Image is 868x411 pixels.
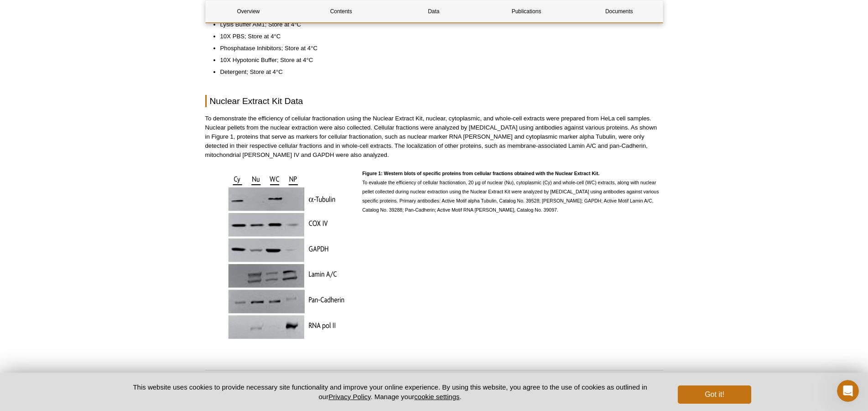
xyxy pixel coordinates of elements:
[298,0,384,22] a: Contents
[414,393,459,401] button: cookie settings
[576,0,662,22] a: Documents
[205,114,663,160] p: To demonstrate the efficiency of cellular fractionation using the Nuclear Extract Kit, nuclear, c...
[117,382,663,401] p: This website uses cookies to provide necessary site functionality and improve your online experie...
[328,393,370,401] a: Privacy Policy
[208,169,353,351] img: Western blots of specific proteins from cellular fractions obtained with the Nuclear Extract Kit.
[362,171,599,176] strong: Figure 1: Western blots of specific proteins from cellular fractions obtained with the Nuclear Ex...
[483,0,569,22] a: Publications
[837,380,859,402] iframe: Intercom live chat
[678,385,751,404] button: Got it!
[206,0,291,22] a: Overview
[220,32,654,41] li: 10X PBS; Store at 4°C
[220,68,654,77] li: Detergent; Store at 4°C
[391,0,477,22] a: Data
[362,171,659,213] span: To evaluate the efficiency of cellular fractionation, 20 μg of nuclear (Nu), cytoplasmic (Cy) and...
[220,56,654,65] li: 10X Hypotonic Buffer; Store at 4°C
[220,20,654,29] li: Lysis Buffer AM1; Store at 4°C
[220,44,654,53] li: Phosphatase Inhibitors; Store at 4°C
[205,95,663,107] h2: Nuclear Extract Kit Data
